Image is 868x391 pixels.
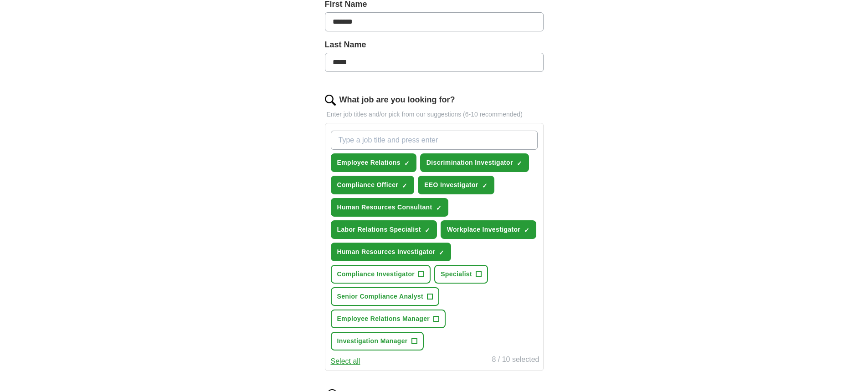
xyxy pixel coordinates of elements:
button: EEO Investigator✓ [418,176,494,194]
button: Compliance Officer✓ [331,176,415,194]
div: 8 / 10 selected [492,354,539,367]
button: Compliance Investigator [331,265,431,284]
span: Compliance Investigator [337,269,415,279]
span: ✓ [482,182,488,189]
p: Enter job titles and/or pick from our suggestions (6-10 recommended) [325,110,544,119]
span: EEO Investigator [424,180,478,190]
label: What job are you looking for? [339,94,455,106]
button: Discrimination Investigator✓ [420,153,529,172]
button: Employee Relations✓ [331,153,416,172]
span: ✓ [517,160,522,167]
span: Employee Relations Manager [337,314,430,324]
button: Investigation Manager [331,332,424,350]
span: Employee Relations [337,158,401,168]
button: Human Resources Consultant✓ [331,198,448,217]
input: Type a job title and press enter [331,131,538,150]
span: Specialist [441,269,472,279]
button: Select all [331,356,360,367]
span: ✓ [425,227,430,234]
label: Last Name [325,39,544,51]
button: Workplace Investigator✓ [441,220,537,239]
span: ✓ [404,160,410,167]
img: search.png [325,95,336,106]
span: ✓ [402,182,407,189]
span: Discrimination Investigator [426,158,513,168]
span: ✓ [439,249,444,256]
span: Senior Compliance Analyst [337,292,424,301]
button: Human Resources Investigator✓ [331,243,452,261]
span: Compliance Officer [337,180,399,190]
span: Human Resources Consultant [337,203,432,212]
span: ✓ [436,204,442,212]
button: Labor Relations Specialist✓ [331,220,437,239]
span: ✓ [524,227,529,234]
span: Human Resources Investigator [337,247,436,257]
span: Workplace Investigator [447,225,521,234]
button: Senior Compliance Analyst [331,287,440,306]
span: Investigation Manager [337,336,408,346]
button: Employee Relations Manager [331,310,446,328]
span: Labor Relations Specialist [337,225,421,234]
button: Specialist [434,265,488,284]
